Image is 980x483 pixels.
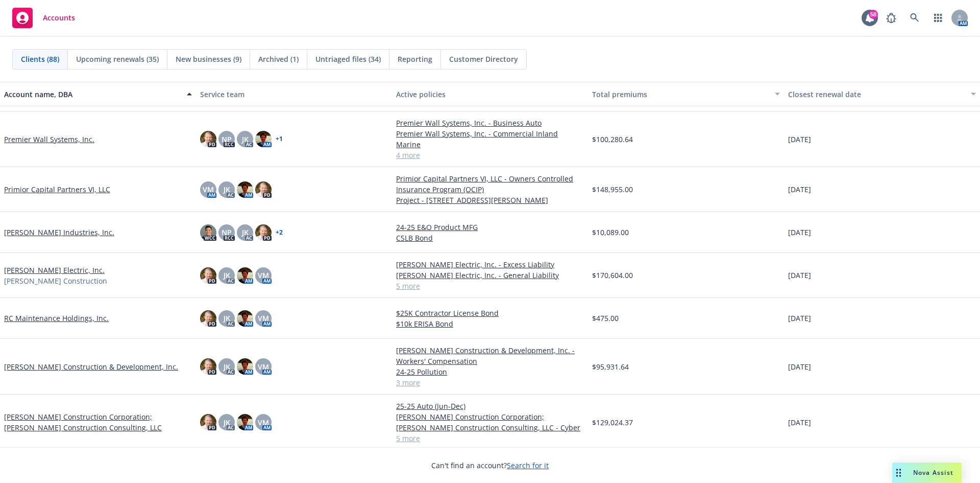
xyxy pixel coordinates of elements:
[788,270,811,281] span: [DATE]
[592,134,633,145] span: $100,280.64
[788,227,811,238] span: [DATE]
[276,136,283,142] a: + 1
[788,134,811,145] span: [DATE]
[200,131,216,147] img: photo
[255,224,272,241] img: photo
[788,417,811,428] span: [DATE]
[392,82,588,106] button: Active policies
[258,361,269,372] span: VM
[4,313,109,324] a: RC Maintenance Holdings, Inc.
[222,227,232,238] span: NP
[315,54,381,64] span: Untriaged files (34)
[4,184,110,195] a: Primior Capital Partners VI, LLC
[904,8,925,28] a: Search
[396,222,584,233] a: 24-25 E&O Product MFG
[592,361,629,372] span: $95,931.64
[913,468,953,477] span: Nova Assist
[881,8,901,28] a: Report a Bug
[242,134,249,145] span: JK
[788,361,811,372] span: [DATE]
[200,267,216,284] img: photo
[788,313,811,324] span: [DATE]
[788,184,811,195] span: [DATE]
[396,259,584,270] a: [PERSON_NAME] Electric, Inc. - Excess Liability
[396,89,584,100] div: Active policies
[396,433,584,444] a: 5 more
[4,411,192,433] a: [PERSON_NAME] Construction Corporation; [PERSON_NAME] Construction Consulting, LLC
[396,173,584,195] a: Primior Capital Partners VI, LLC - Owners Controlled Insurance Program (OCIP)
[203,184,214,195] span: VM
[892,463,905,483] div: Drag to move
[449,54,518,64] span: Customer Directory
[258,313,269,324] span: VM
[592,227,629,238] span: $10,089.00
[592,417,633,428] span: $129,024.37
[237,358,253,375] img: photo
[892,463,962,483] button: Nova Assist
[237,414,253,430] img: photo
[396,366,584,377] a: 24-25 Pollution
[276,229,283,236] a: + 2
[224,313,230,324] span: JK
[396,128,584,150] a: Premier Wall Systems, Inc. - Commercial Inland Marine
[592,89,769,100] div: Total premiums
[396,195,584,205] a: Project - [STREET_ADDRESS][PERSON_NAME]
[258,270,269,281] span: VM
[396,401,584,411] a: 25-25 Auto (Jun-Dec)
[224,184,230,195] span: JK
[592,270,633,281] span: $170,604.00
[396,281,584,291] a: 5 more
[224,270,230,281] span: JK
[396,411,584,433] a: [PERSON_NAME] Construction Corporation; [PERSON_NAME] Construction Consulting, LLC - Cyber
[869,10,878,19] div: 58
[200,358,216,375] img: photo
[507,461,549,470] a: Search for it
[237,181,253,198] img: photo
[237,267,253,284] img: photo
[224,417,230,428] span: JK
[4,265,105,275] a: [PERSON_NAME] Electric, Inc.
[4,134,94,145] a: Premier Wall Systems, Inc.
[592,313,619,324] span: $475.00
[196,82,392,106] button: Service team
[200,414,216,430] img: photo
[396,233,584,243] a: CSLB Bond
[784,82,980,106] button: Closest renewal date
[76,54,159,64] span: Upcoming renewals (35)
[258,54,299,64] span: Archived (1)
[8,4,79,32] a: Accounts
[242,227,249,238] span: JK
[200,224,216,241] img: photo
[396,308,584,318] a: $25K Contractor License Bond
[396,377,584,388] a: 3 more
[43,14,75,22] span: Accounts
[396,118,584,128] a: Premier Wall Systems, Inc. - Business Auto
[4,227,114,238] a: [PERSON_NAME] Industries, Inc.
[592,184,633,195] span: $148,955.00
[396,318,584,329] a: $10k ERISA Bond
[431,460,549,471] span: Can't find an account?
[224,361,230,372] span: JK
[928,8,948,28] a: Switch app
[258,417,269,428] span: VM
[237,310,253,327] img: photo
[21,54,59,64] span: Clients (88)
[255,131,272,147] img: photo
[4,89,181,100] div: Account name, DBA
[396,150,584,160] a: 4 more
[222,134,232,145] span: NP
[200,89,388,100] div: Service team
[176,54,241,64] span: New businesses (9)
[4,361,178,372] a: [PERSON_NAME] Construction & Development, Inc.
[398,54,432,64] span: Reporting
[396,345,584,366] a: [PERSON_NAME] Construction & Development, Inc. - Workers' Compensation
[588,82,784,106] button: Total premiums
[255,181,272,198] img: photo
